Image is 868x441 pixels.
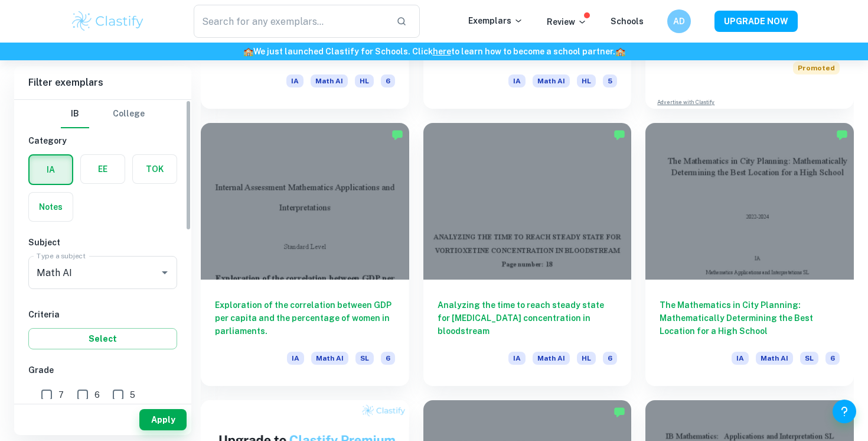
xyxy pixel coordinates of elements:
[156,264,173,281] button: Open
[311,74,348,87] span: Math AI
[603,74,617,87] span: 5
[81,155,125,183] button: EE
[533,352,570,365] span: Math AI
[508,352,526,365] span: IA
[215,299,395,338] h6: Exploration of the correlation between GDP per capita and the percentage of women in parliaments.
[14,66,191,99] h6: Filter exemplars
[355,352,374,365] span: SL
[833,400,856,423] button: Help and Feedback
[468,14,523,27] p: Exemplars
[133,155,177,183] button: TOK
[58,388,64,401] span: 7
[611,17,644,26] a: Schools
[94,388,100,401] span: 6
[800,352,818,365] span: SL
[201,123,409,385] a: Exploration of the correlation between GDP per capita and the percentage of women in parliaments....
[533,74,570,87] span: Math AI
[614,406,625,418] img: Marked
[615,47,625,56] span: 🏫
[355,74,374,87] span: HL
[438,299,618,338] h6: Analyzing the time to reach steady state for [MEDICAL_DATA] concentration in bloodstream
[836,129,848,141] img: Marked
[423,123,632,385] a: Analyzing the time to reach steady state for [MEDICAL_DATA] concentration in bloodstreamIAMath AIHL6
[61,100,89,128] button: IB
[28,236,177,249] h6: Subject
[286,74,304,87] span: IA
[381,74,395,87] span: 6
[37,251,86,261] label: Type a subject
[28,364,177,377] h6: Grade
[70,9,145,33] img: Clastify logo
[28,308,177,321] h6: Criteria
[577,352,596,365] span: HL
[28,328,177,349] button: Select
[243,47,253,56] span: 🏫
[756,352,793,365] span: Math AI
[30,155,72,184] button: IA
[433,47,451,56] a: here
[130,388,135,401] span: 5
[793,61,840,74] span: Promoted
[714,11,798,32] button: UPGRADE NOW
[547,15,587,28] p: Review
[391,129,403,141] img: Marked
[645,123,854,385] a: The Mathematics in City Planning: Mathematically Determining the Best Location for a High SchoolI...
[673,15,686,28] h6: AD
[287,352,304,365] span: IA
[113,100,145,128] button: College
[381,352,395,365] span: 6
[29,193,73,221] button: Notes
[614,129,625,141] img: Marked
[194,5,387,38] input: Search for any exemplars...
[825,352,840,365] span: 6
[2,45,866,58] h6: We just launched Clastify for Schools. Click to learn how to become a school partner.
[139,409,187,430] button: Apply
[732,352,749,365] span: IA
[508,74,526,87] span: IA
[603,352,617,365] span: 6
[311,352,348,365] span: Math AI
[28,134,177,147] h6: Category
[657,98,714,106] a: Advertise with Clastify
[61,100,145,128] div: Filter type choice
[660,299,840,338] h6: The Mathematics in City Planning: Mathematically Determining the Best Location for a High School
[667,9,691,33] button: AD
[577,74,596,87] span: HL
